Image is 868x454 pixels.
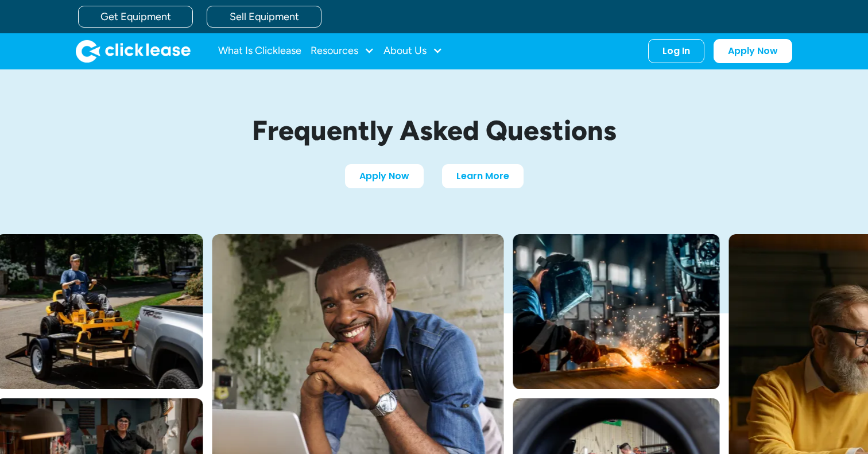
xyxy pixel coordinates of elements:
[311,40,374,63] div: Resources
[76,40,191,63] img: Clicklease logo
[76,40,191,63] a: home
[662,45,690,57] div: Log In
[383,40,443,63] div: About Us
[218,40,301,63] a: What Is Clicklease
[513,234,719,389] img: A welder in a large mask working on a large pipe
[78,6,193,28] a: Get Equipment
[442,164,524,188] a: Learn More
[714,39,792,63] a: Apply Now
[345,164,424,188] a: Apply Now
[164,115,704,146] h1: Frequently Asked Questions
[207,6,321,28] a: Sell Equipment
